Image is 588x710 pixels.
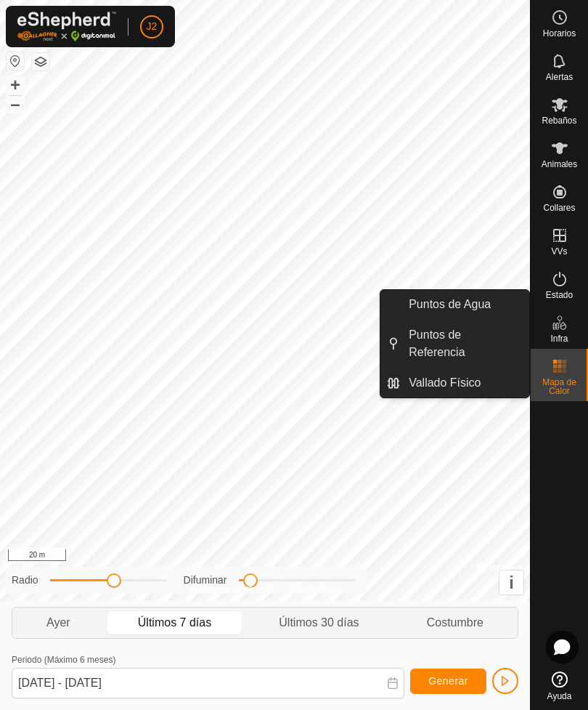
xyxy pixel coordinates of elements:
[427,614,483,632] span: Costumbre
[531,666,588,706] a: Ayuda
[550,334,568,343] span: Infra
[17,12,116,41] img: Logo Gallagher
[7,95,24,113] button: –
[147,19,158,34] span: J2
[543,203,575,212] span: Collares
[32,53,49,70] button: Capas del Mapa
[138,614,211,632] span: Últimos 7 días
[534,378,584,395] span: Mapa de Calor
[542,116,576,125] span: Rebaños
[400,290,529,319] a: Puntos de Agua
[428,675,468,687] span: Generar
[7,52,24,70] button: Restablecer Mapa
[409,296,491,313] span: Puntos de Agua
[499,570,523,594] button: i
[546,291,573,299] span: Estado
[542,160,577,169] span: Animales
[190,582,274,595] a: Política de Privacidad
[410,669,486,694] button: Generar
[509,573,514,592] span: i
[291,582,340,595] a: Contáctenos
[12,655,115,665] label: Periodo (Máximo 6 meses)
[380,290,529,319] li: Puntos de Agua
[184,573,227,588] label: Difuminar
[380,368,529,398] li: Vallado Físico
[7,76,24,94] button: +
[279,614,359,632] span: Últimos 30 días
[46,614,70,632] span: Ayer
[546,73,573,81] span: Alertas
[409,326,520,361] span: Puntos de Referencia
[400,368,529,398] a: Vallado Físico
[543,29,576,38] span: Horarios
[380,320,529,367] li: Puntos de Referencia
[400,320,529,367] a: Puntos de Referencia
[12,573,38,588] label: Radio
[409,374,481,392] span: Vallado Físico
[551,247,567,256] span: VVs
[547,692,572,701] span: Ayuda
